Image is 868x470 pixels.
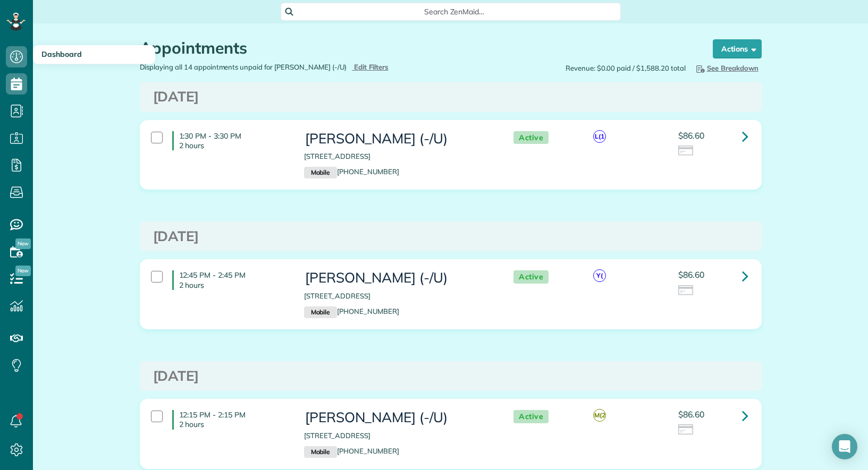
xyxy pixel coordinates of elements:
span: L(1 [593,130,606,143]
p: 2 hours [179,420,288,429]
a: Mobile[PHONE_NUMBER] [304,307,399,315]
h3: [DATE] [153,369,748,384]
p: 2 hours [179,280,288,290]
a: Mobile[PHONE_NUMBER] [304,447,399,455]
span: Active [513,410,549,423]
h3: [DATE] [153,229,748,244]
span: M(2 [593,409,606,422]
img: icon_credit_card_neutral-3d9a980bd25ce6dbb0f2033d7200983694762465c175678fcbc2d8f4bc43548e.png [678,424,694,436]
span: Revenue: $0.00 paid / $1,588.20 total [566,63,686,73]
span: Active [513,270,549,284]
p: [STREET_ADDRESS] [304,291,492,301]
h4: 12:45 PM - 2:45 PM [172,270,288,289]
span: New [15,238,31,249]
div: Open Intercom Messenger [832,434,857,459]
img: icon_credit_card_neutral-3d9a980bd25ce6dbb0f2033d7200983694762465c175678fcbc2d8f4bc43548e.png [678,146,694,157]
h1: Appointments [140,39,693,57]
h3: [PERSON_NAME] (-/U) [304,410,492,425]
h3: [PERSON_NAME] (-/U) [304,131,492,147]
h4: 1:30 PM - 3:30 PM [172,131,288,150]
button: See Breakdown [691,62,762,74]
p: [STREET_ADDRESS] [304,151,492,161]
p: [STREET_ADDRESS] [304,431,492,441]
small: Mobile [304,167,337,178]
button: Actions [713,39,762,58]
span: Active [513,131,549,144]
div: Displaying all 14 appointments unpaid for [PERSON_NAME] (-/U) [132,62,451,72]
small: Mobile [304,446,337,458]
a: Edit Filters [352,63,389,71]
p: 2 hours [179,141,288,150]
span: Dashboard [41,49,82,59]
span: Edit Filters [354,63,389,71]
span: $86.60 [678,130,704,141]
h3: [DATE] [153,89,748,105]
span: Y( [593,269,606,282]
span: New [15,266,31,276]
span: $86.60 [678,409,704,420]
span: $86.60 [678,269,704,280]
h4: 12:15 PM - 2:15 PM [172,410,288,429]
h3: [PERSON_NAME] (-/U) [304,270,492,286]
img: icon_credit_card_neutral-3d9a980bd25ce6dbb0f2033d7200983694762465c175678fcbc2d8f4bc43548e.png [678,285,694,297]
span: See Breakdown [694,64,759,72]
a: Mobile[PHONE_NUMBER] [304,167,399,176]
small: Mobile [304,306,337,318]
